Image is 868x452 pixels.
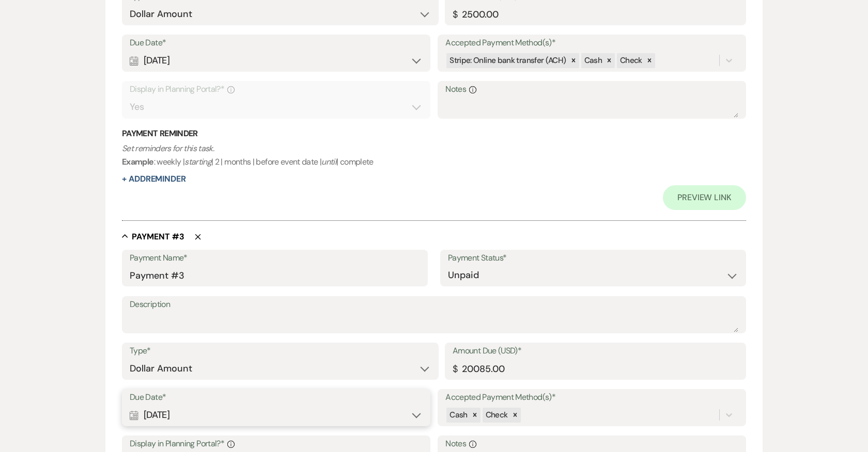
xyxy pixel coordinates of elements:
[130,297,738,312] label: Description
[486,410,508,420] span: Check
[122,175,186,183] button: + AddReminder
[130,437,423,451] label: Display in Planning Portal?*
[321,156,336,167] i: until
[122,128,746,139] h3: Payment Reminder
[453,362,457,376] div: $
[445,82,738,97] label: Notes
[450,410,467,420] span: Cash
[584,55,602,66] span: Cash
[450,55,566,66] span: Stripe: Online bank transfer (ACH)
[130,51,423,71] div: [DATE]
[132,231,184,243] h5: Payment # 3
[130,390,423,405] label: Due Date*
[122,142,746,168] p: : weekly | | 2 | months | before event date | | complete
[663,185,746,210] a: Preview Link
[122,156,154,167] b: Example
[445,437,738,451] label: Notes
[130,82,423,97] label: Display in Planning Portal?*
[620,55,642,66] span: Check
[445,36,738,51] label: Accepted Payment Method(s)*
[184,156,211,167] i: starting
[122,143,214,154] i: Set reminders for this task.
[130,251,420,266] label: Payment Name*
[130,344,431,359] label: Type*
[130,405,423,425] div: [DATE]
[448,251,738,266] label: Payment Status*
[453,344,738,359] label: Amount Due (USD)*
[453,8,457,22] div: $
[130,36,423,51] label: Due Date*
[122,231,184,241] button: Payment #3
[445,390,738,405] label: Accepted Payment Method(s)*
